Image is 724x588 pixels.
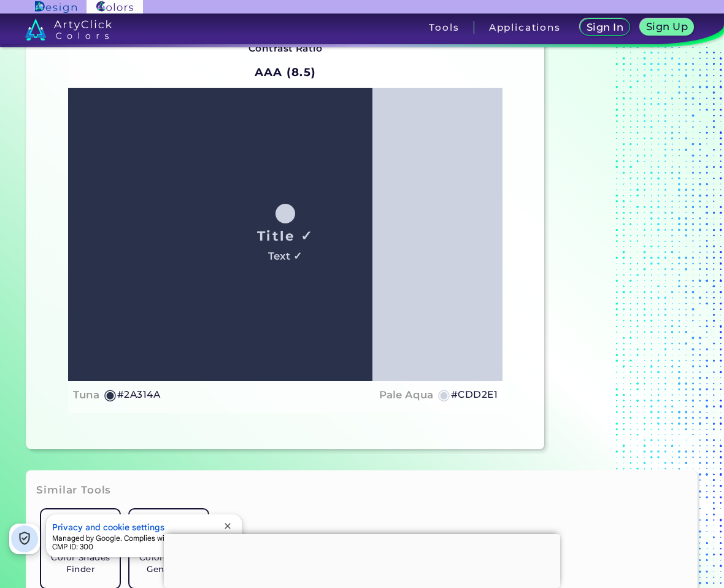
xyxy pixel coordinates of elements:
[451,387,498,403] h5: #CDD2E1
[25,18,112,41] img: logo_artyclick_colors_white.svg
[489,23,561,32] h3: Applications
[379,386,433,404] h4: Pale Aqua
[437,387,451,402] h5: ◉
[134,552,203,575] h5: Color Palette Generator
[429,23,459,32] h3: Tools
[73,386,99,404] h4: Tuna
[586,22,624,33] h5: Sign In
[117,387,160,403] h5: #2A314A
[248,42,323,54] strong: Contrast Ratio
[268,247,302,265] h4: Text ✓
[164,534,560,585] iframe: Advertisement
[104,387,117,402] h5: ◉
[257,226,314,245] h1: Title ✓
[645,21,689,32] h5: Sign Up
[35,1,76,13] img: ArtyClick Design logo
[46,552,115,575] h5: Color Shades Finder
[249,59,322,86] h2: AAA (8.5)
[639,18,695,36] a: Sign Up
[579,18,631,36] a: Sign In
